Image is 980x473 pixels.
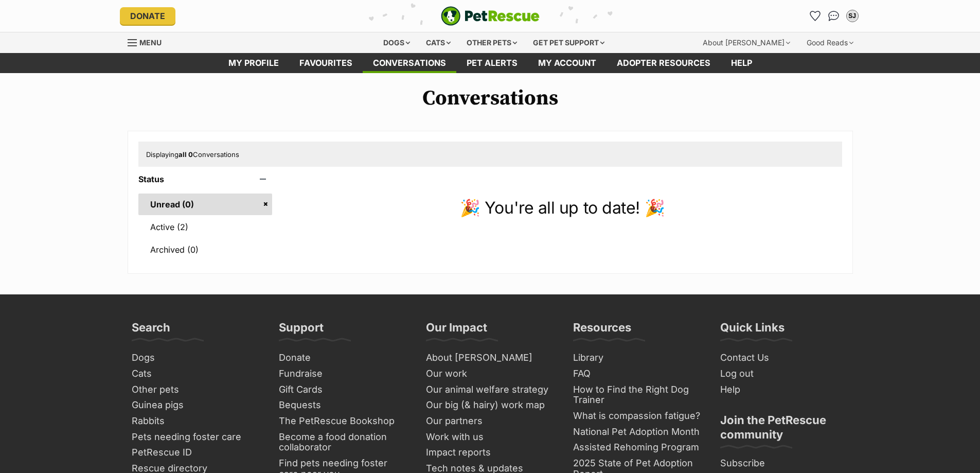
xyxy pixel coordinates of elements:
a: Donate [275,350,412,366]
a: Rabbits [128,413,264,429]
div: Cats [419,32,458,53]
a: Fundraise [275,366,412,382]
a: Our animal welfare strategy [422,382,559,398]
h3: Resources [573,320,631,341]
h3: Quick Links [720,320,785,341]
a: Gift Cards [275,382,412,398]
a: Our partners [422,413,559,429]
a: PetRescue [441,6,540,26]
a: My profile [218,53,289,73]
a: Help [716,382,853,398]
a: Impact reports [422,445,559,461]
a: Our big (& hairy) work map [422,397,559,413]
a: Cats [128,366,264,382]
a: What is compassion fatigue? [569,408,706,424]
a: Donate [120,7,175,25]
a: Library [569,350,706,366]
a: Subscribe [716,456,853,471]
a: Help [721,53,762,73]
div: SJ [847,11,858,21]
div: Get pet support [526,32,612,53]
a: FAQ [569,366,706,382]
h3: Join the PetRescue community [720,413,849,448]
a: PetRescue ID [128,445,264,461]
a: Dogs [128,350,264,366]
a: Conversations [826,8,842,24]
a: The PetRescue Bookshop [275,413,412,429]
a: Our work [422,366,559,382]
a: Favourites [807,8,824,24]
strong: all 0 [179,150,193,159]
h3: Search [132,320,170,341]
a: My account [528,53,607,73]
a: Pets needing foster care [128,429,264,445]
a: Other pets [128,382,264,398]
a: Active (2) [138,216,273,238]
a: About [PERSON_NAME] [422,350,559,366]
ul: Account quick links [807,8,861,24]
a: Guinea pigs [128,397,264,413]
a: Assisted Rehoming Program [569,440,706,456]
img: logo-e224e6f780fb5917bec1dbf3a21bbac754714ae5b6737aabdf751b685950b380.svg [441,6,540,26]
a: Bequests [275,397,412,413]
button: My account [844,8,861,24]
a: Adopter resources [607,53,721,73]
a: Contact Us [716,350,853,366]
h3: Support [279,320,324,341]
a: Become a food donation collaborator [275,429,412,456]
a: Work with us [422,429,559,445]
p: 🎉 You're all up to date! 🎉 [282,196,842,220]
div: Good Reads [799,32,861,53]
img: chat-41dd97257d64d25036548639549fe6c8038ab92f7586957e7f3b1b290dea8141.svg [828,11,839,21]
a: National Pet Adoption Month [569,424,706,440]
a: Log out [716,366,853,382]
span: Menu [139,38,162,47]
a: conversations [363,53,456,73]
a: Unread (0) [138,194,273,215]
span: Displaying Conversations [146,150,239,159]
div: Dogs [376,32,417,53]
h3: Our Impact [426,320,487,341]
a: Favourites [289,53,363,73]
a: How to Find the Right Dog Trainer [569,382,706,408]
a: Menu [128,32,169,51]
header: Status [138,174,273,184]
a: Pet alerts [456,53,528,73]
a: Archived (0) [138,239,273,260]
div: Other pets [459,32,524,53]
div: About [PERSON_NAME] [696,32,797,53]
